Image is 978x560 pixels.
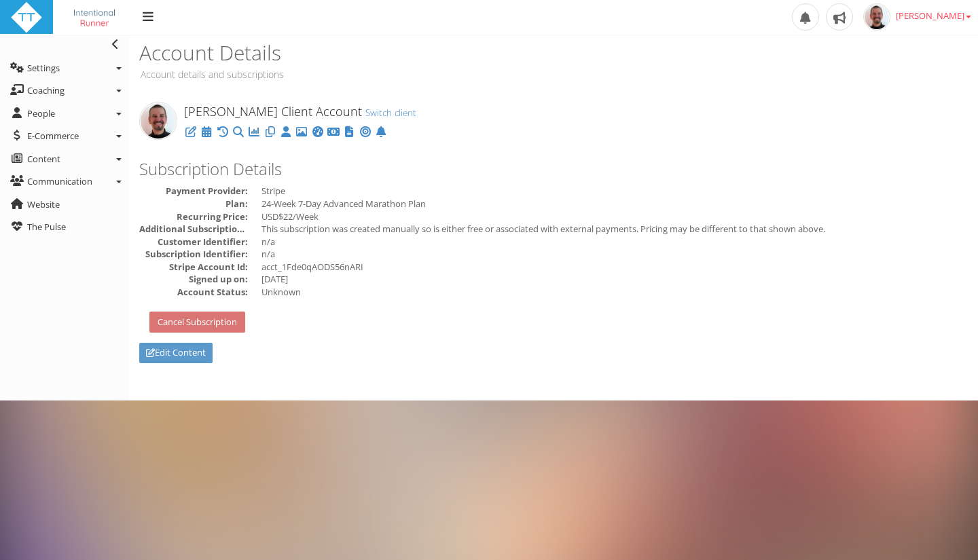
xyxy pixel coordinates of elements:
[63,1,126,34] img: IntentionalRunnerFacebookV2.png
[139,261,248,274] dt: Stripe Account Id:
[261,185,827,198] dd: Stripe
[295,126,308,138] a: Progress images
[139,198,248,210] dt: Plan:
[27,130,79,142] span: E-Commerce
[139,41,549,64] h3: Account Details
[139,67,549,81] p: Account details and subscriptions
[232,126,245,138] a: Activity Search
[261,248,827,261] dd: n/a
[216,126,230,138] a: View Applied Plans
[358,126,372,138] a: Training Zones
[247,126,261,138] a: Performance
[365,107,416,119] a: Switch client
[139,343,213,363] a: Edit Content
[327,126,340,138] a: Account
[27,198,60,210] span: Website
[184,126,198,138] a: Edit Client
[896,10,971,22] span: [PERSON_NAME]
[374,126,388,138] a: Notifications
[27,84,65,96] span: Coaching
[139,210,248,223] dt: Recurring Price:
[139,273,248,286] dt: Signed up on:
[184,103,362,119] span: [PERSON_NAME] Client Account
[261,198,827,210] dd: 24-Week 7-Day Advanced Marathon Plan
[139,236,248,248] dt: Customer Identifier:
[279,126,293,138] a: Profile
[27,221,66,233] span: The Pulse
[149,312,245,333] a: Cancel Subscription
[261,223,827,236] dd: This subscription was created manually so is either free or associated with external payments. Pr...
[139,185,248,198] dt: Payment Provider:
[139,248,248,261] dt: Subscription Identifier:
[200,126,213,138] a: Training Calendar
[261,261,827,274] dd: acct_1Fde0qAODS56nARI
[261,286,827,299] dd: Unknown
[139,102,177,140] img: Paul RYKEN Client Account
[139,223,248,236] dt: Additional Subscription Info:
[27,62,60,74] span: Settings
[261,210,827,223] dd: USD$22/Week
[264,126,277,138] a: Files
[27,107,55,119] span: People
[863,3,890,31] img: f8fe0c634f4026adfcfc8096b3aed953
[311,126,325,138] a: Client Training Dashboard
[139,160,827,178] h3: Subscription Details
[342,126,356,138] a: Submitted Forms
[27,153,60,165] span: Content
[27,175,92,187] span: Communication
[261,236,827,248] dd: n/a
[10,1,43,34] img: ttbadgewhite_48x48.png
[261,273,827,286] dd: [DATE]
[139,286,248,299] dt: Account Status:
